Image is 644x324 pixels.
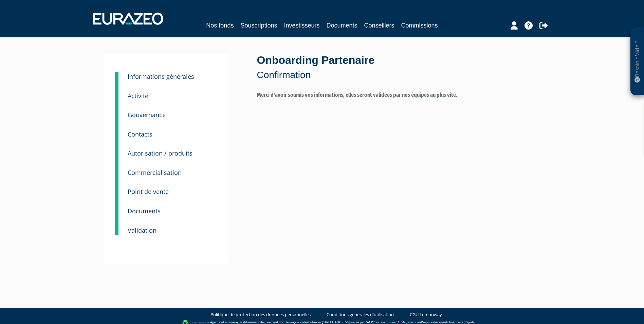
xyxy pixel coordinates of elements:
[401,21,438,30] a: Commissions
[128,130,152,138] small: Contacts
[206,21,234,30] a: Nos fonds
[128,111,166,119] small: Gouvernance
[115,101,118,122] a: 5
[115,159,118,180] a: 8
[128,207,161,215] small: Documents
[128,187,169,196] small: Point de vente
[284,21,319,30] a: Investisseurs
[240,21,277,30] a: Souscriptions
[128,168,182,177] small: Commercialisation
[128,226,157,234] small: Validation
[115,82,118,103] a: 4
[128,92,148,100] small: Activité
[210,311,311,318] a: Politique de protection des données personnelles
[115,216,118,236] a: 11
[327,311,394,318] a: Conditions générales d'utilisation
[257,91,540,115] label: Merci d'avoir soumis vos informations, elles seront validées par nos équipes au plus vite.
[128,149,192,157] small: Autorisation / produits
[327,21,357,30] a: Documents
[115,72,118,85] a: 3
[364,21,394,30] a: Conseillers
[115,139,118,160] a: 7
[115,178,118,199] a: 9
[128,72,194,80] small: Informations générales
[93,13,163,25] img: 1732889491-logotype_eurazeo_blanc_rvb.png
[633,31,641,92] p: Besoin d'aide ?
[115,120,118,141] a: 6
[257,53,540,82] div: Onboarding Partenaire
[257,68,540,82] p: Confirmation
[115,197,118,218] a: 10
[410,311,442,318] a: CGU Lemonway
